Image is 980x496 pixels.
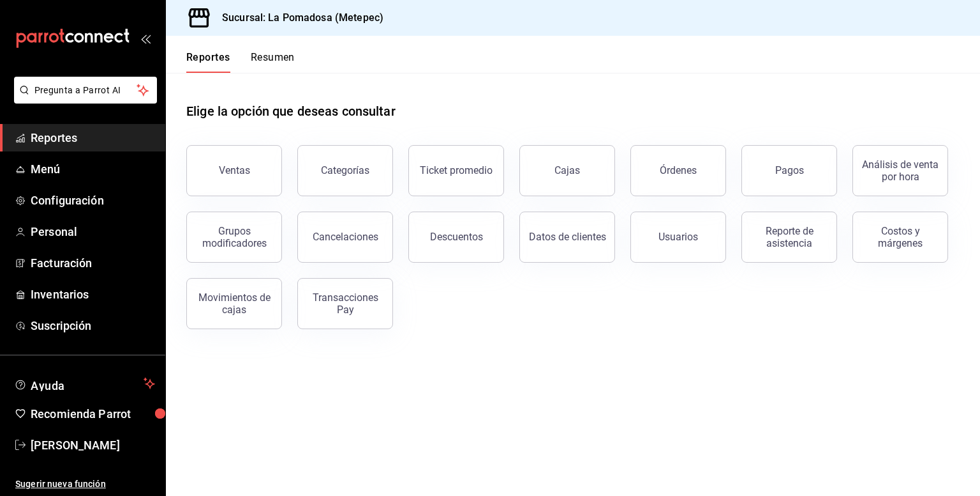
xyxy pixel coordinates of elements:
div: Reporte de asistencia [750,225,829,249]
div: navigation tabs [186,51,295,73]
div: Pagos [775,164,804,176]
div: Usuarios [658,231,698,243]
span: Suscripción [31,317,155,334]
span: Sugerir nueva función [15,477,155,491]
div: Órdenes [660,164,697,176]
div: Datos de clientes [529,231,606,243]
button: Costos y márgenes [852,212,948,263]
button: Pagos [741,145,837,196]
span: [PERSON_NAME] [31,437,155,454]
button: Cancelaciones [297,212,393,263]
span: Personal [31,223,155,240]
span: Facturación [31,254,155,272]
div: Movimientos de cajas [195,291,274,316]
button: Reporte de asistencia [741,212,837,263]
h3: Sucursal: La Pomadosa (Metepec) [212,10,383,26]
button: open_drawer_menu [140,33,151,43]
button: Movimientos de cajas [186,278,282,329]
button: Ticket promedio [408,145,504,196]
button: Ventas [186,145,282,196]
a: Cajas [519,145,615,196]
button: Resumen [251,51,295,73]
div: Descuentos [430,231,483,243]
div: Cancelaciones [313,231,378,243]
div: Categorías [321,164,369,176]
span: Ayuda [31,376,138,391]
button: Datos de clientes [519,212,615,263]
span: Inventarios [31,286,155,303]
button: Transacciones Pay [297,278,393,329]
div: Ticket promedio [420,164,493,176]
span: Recomienda Parrot [31,405,155,422]
h1: Elige la opción que deseas consultar [186,102,396,121]
button: Órdenes [630,145,726,196]
span: Reportes [31,129,155,146]
button: Usuarios [630,212,726,263]
button: Grupos modificadores [186,212,282,263]
span: Configuración [31,192,155,209]
div: Análisis de venta por hora [861,159,940,183]
div: Costos y márgenes [861,225,940,249]
span: Pregunta a Parrot AI [34,84,137,97]
a: Pregunta a Parrot AI [9,93,157,106]
button: Pregunta a Parrot AI [14,77,157,104]
div: Ventas [219,164,250,176]
span: Menú [31,160,155,178]
button: Categorías [297,145,393,196]
div: Grupos modificadores [195,225,274,249]
button: Descuentos [408,212,504,263]
div: Transacciones Pay [306,291,385,316]
button: Análisis de venta por hora [852,145,948,196]
button: Reportes [186,51,230,73]
div: Cajas [554,163,581,178]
